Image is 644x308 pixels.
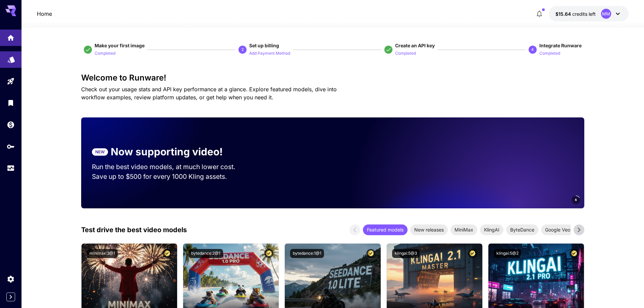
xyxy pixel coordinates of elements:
span: Create an API key [395,43,435,48]
button: Certified Model – Vetted for best performance and includes a commercial license. [570,249,579,258]
h3: Welcome to Runware! [81,73,584,83]
p: Completed [539,50,560,57]
div: MiniMax [450,224,477,235]
p: Add Payment Method [249,50,290,57]
p: 2 [241,47,244,53]
span: MiniMax [450,226,477,233]
button: $15.6445MM [549,6,629,21]
span: Check out your usage stats and API key performance at a glance. Explore featured models, dive int... [81,86,337,101]
button: Certified Model – Vetted for best performance and includes a commercial license. [163,249,172,258]
div: MM [601,9,611,19]
button: klingai:5@2 [494,249,521,258]
div: Google Veo [541,224,574,235]
span: Make your first image [95,43,145,48]
nav: breadcrumb [37,10,52,18]
span: Featured models [363,226,408,233]
span: KlingAI [480,226,503,233]
div: Usage [7,164,15,172]
span: Google Veo [541,226,574,233]
span: $15.64 [555,11,572,17]
button: minimax:3@1 [87,249,118,258]
p: NEW [95,149,105,155]
button: Certified Model – Vetted for best performance and includes a commercial license. [468,249,477,258]
div: API Keys [7,142,15,151]
span: 6 [575,197,577,202]
button: Completed [395,49,416,57]
div: Library [7,99,15,107]
p: Test drive the best video models [81,225,187,235]
p: Run the best video models, at much lower cost. [92,162,248,172]
p: Save up to $500 for every 1000 Kling assets. [92,172,248,182]
button: Expand sidebar [6,293,15,301]
button: Add Payment Method [249,49,290,57]
div: New releases [410,224,448,235]
div: Settings [7,275,15,283]
span: Set up billing [249,43,279,48]
div: Featured models [363,224,408,235]
button: Certified Model – Vetted for best performance and includes a commercial license. [366,249,375,258]
div: Models [7,53,15,62]
button: Completed [95,49,115,57]
span: Integrate Runware [539,43,582,48]
span: credits left [572,11,596,17]
button: bytedance:1@1 [290,249,324,258]
button: Completed [539,49,560,57]
div: Home [7,32,15,40]
p: Now supporting video! [111,144,223,159]
button: Certified Model – Vetted for best performance and includes a commercial license. [264,249,273,258]
span: New releases [410,226,448,233]
p: Completed [95,50,115,57]
div: $15.6445 [555,10,596,17]
div: KlingAI [480,224,503,235]
div: Playground [7,77,15,86]
span: ByteDance [506,226,538,233]
p: Completed [395,50,416,57]
p: 4 [531,47,534,53]
a: Home [37,10,52,18]
button: klingai:5@3 [392,249,420,258]
div: Wallet [7,120,15,129]
button: bytedance:2@1 [189,249,223,258]
div: ByteDance [506,224,538,235]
